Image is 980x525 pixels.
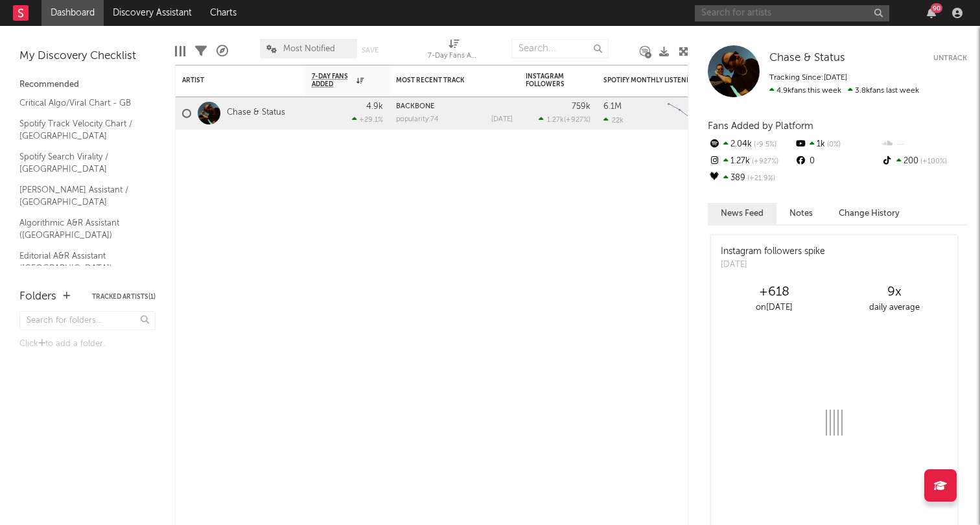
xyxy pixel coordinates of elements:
div: Edit Columns [175,32,185,70]
span: 1.27k [547,117,564,124]
div: 7-Day Fans Added (7-Day Fans Added) [428,32,480,70]
div: My Discovery Checklist [19,49,156,64]
span: 4.9k fans this week [769,87,841,95]
button: Tracked Artists(1) [92,294,156,300]
div: Folders [19,289,56,305]
span: Most Notified [283,45,335,53]
span: 0 % [825,141,841,148]
span: Tracking Since: [DATE] [769,74,847,82]
div: popularity: 74 [396,116,439,123]
a: Chase & Status [769,52,845,65]
div: -- [881,136,967,153]
div: Filters [195,32,207,70]
span: +21.9 % [745,175,775,182]
div: +29.1 % [352,115,383,124]
div: +618 [714,285,834,300]
span: +927 % [566,117,589,124]
div: 90 [931,3,942,13]
div: Instagram followers spike [721,245,825,259]
div: 759k [572,102,590,111]
input: Search for folders... [19,311,156,330]
input: Search... [511,39,609,58]
div: Artist [182,76,279,84]
div: ( ) [539,115,590,124]
div: 2.04k [708,136,794,153]
div: A&R Pipeline [216,32,228,70]
a: Spotify Search Virality / [GEOGRAPHIC_DATA] [19,150,143,176]
a: [PERSON_NAME] Assistant / [GEOGRAPHIC_DATA] [19,183,143,209]
button: Save [362,47,379,54]
div: 1k [794,136,880,153]
span: -9.5 % [752,141,776,148]
a: Critical Algo/Viral Chart - GB [19,96,143,110]
div: Instagram Followers [526,73,571,88]
div: Click to add a folder. [19,336,156,352]
button: 90 [927,8,936,18]
div: BACKBONE [396,103,513,110]
a: Chase & Status [227,108,285,119]
div: 9 x [834,285,954,300]
div: [DATE] [491,116,513,123]
div: 389 [708,170,794,187]
div: 7-Day Fans Added (7-Day Fans Added) [428,49,480,64]
span: +927 % [750,158,778,165]
input: Search for artists [695,5,889,21]
div: Most Recent Track [396,76,493,84]
span: Fans Added by Platform [708,121,813,131]
span: Chase & Status [769,52,845,64]
div: 1.27k [708,153,794,170]
div: daily average [834,300,954,316]
button: Notes [776,203,826,224]
span: +100 % [918,158,947,165]
button: News Feed [708,203,776,224]
span: 7-Day Fans Added [312,73,353,88]
svg: Chart title [662,97,720,130]
div: 22k [603,116,624,124]
button: Untrack [933,52,967,65]
a: Algorithmic A&R Assistant ([GEOGRAPHIC_DATA]) [19,216,143,242]
button: Change History [826,203,913,224]
div: 200 [881,153,967,170]
span: 3.8k fans last week [769,87,919,95]
a: Spotify Track Velocity Chart / [GEOGRAPHIC_DATA] [19,117,143,143]
a: BACKBONE [396,103,434,110]
div: 4.9k [366,102,383,111]
div: Recommended [19,77,156,93]
div: 6.1M [603,102,622,111]
div: 0 [794,153,880,170]
div: on [DATE] [714,300,834,316]
a: Editorial A&R Assistant ([GEOGRAPHIC_DATA]) [19,249,143,275]
div: Spotify Monthly Listeners [603,76,701,84]
div: [DATE] [721,259,825,272]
